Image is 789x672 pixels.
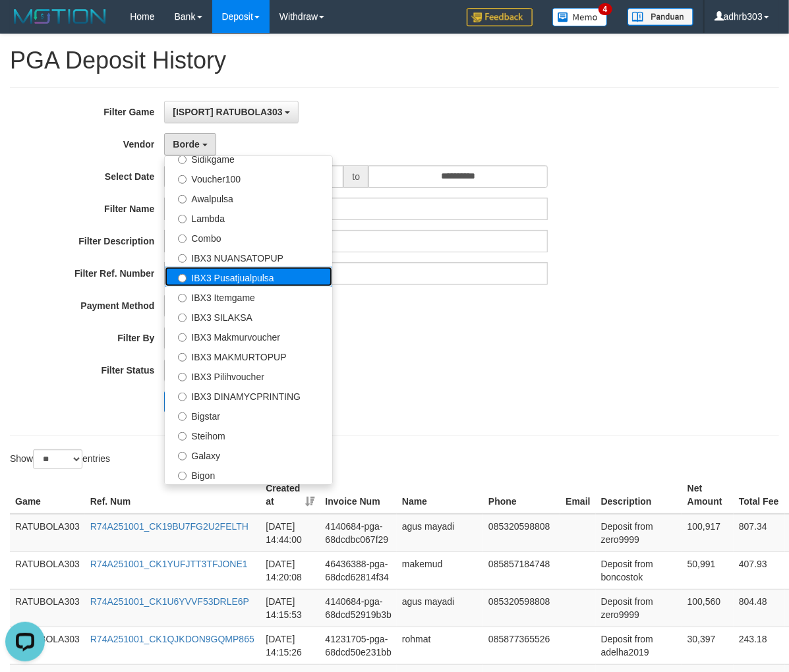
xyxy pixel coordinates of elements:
th: Phone [483,476,560,514]
input: IBX3 Itemgame [178,294,187,302]
img: panduan.png [628,8,693,26]
a: R74A251001_CK1YUFJTT3TFJONE1 [90,559,248,569]
label: Bigon [165,464,332,484]
th: Net Amount [682,476,734,514]
input: IBX3 Pusatjualpulsa [178,274,187,283]
th: Name [397,476,483,514]
td: 30,397 [682,627,734,664]
input: IBX3 DINAMYCPRINTING [178,393,187,401]
label: IBX3 Pilihvoucher [165,366,332,385]
td: [DATE] 14:15:26 [260,627,320,664]
span: Borde [173,139,199,150]
th: Created at: activate to sort column ascending [260,476,320,514]
select: Showentries [33,449,82,469]
span: to [343,165,368,188]
label: Show entries [10,449,110,469]
td: 085320598808 [483,514,560,552]
input: Awalpulsa [178,195,187,204]
td: 804.48 [734,589,785,627]
span: 4 [599,3,612,15]
h1: PGA Deposit History [10,47,779,74]
img: Feedback.jpg [467,8,533,26]
label: IBX3 Pusatjualpulsa [165,267,332,287]
a: R74A251001_CK19BU7FG2U2FELTH [90,521,248,532]
td: 4140684-pga-68dcd52919b3b [320,589,397,627]
th: Email [560,476,595,514]
th: Invoice Num [320,476,397,514]
a: R74A251001_CK1U6YVVF53DRLE6P [90,596,249,607]
td: 100,917 [682,514,734,552]
label: Steihom [165,425,332,445]
td: 46436388-pga-68dcd62814f34 [320,551,397,589]
input: IBX3 SILAKSA [178,314,187,322]
label: Combo [165,227,332,247]
img: MOTION_logo.png [10,7,110,26]
img: Button%20Memo.svg [552,8,608,26]
input: Voucher100 [178,175,187,184]
td: [DATE] 14:20:08 [260,551,320,589]
button: [ISPORT] RATUBOLA303 [164,101,299,123]
th: Ref. Num [85,476,261,514]
label: Lambda [165,208,332,227]
span: [ISPORT] RATUBOLA303 [173,107,282,117]
td: [DATE] 14:15:53 [260,589,320,627]
input: Combo [178,235,187,243]
td: agus mayadi [397,514,483,552]
td: RATUBOLA303 [10,589,85,627]
td: 243.18 [734,627,785,664]
input: IBX3 Pilihvoucher [178,373,187,381]
label: IBX3 DINAMYCPRINTING [165,385,332,405]
td: Deposit from adelha2019 [596,627,682,664]
td: [DATE] 14:44:00 [260,514,320,552]
td: 085877365526 [483,627,560,664]
label: IBX3 MAKMURTOPUP [165,346,332,366]
label: Sidikgame [165,148,332,168]
button: Borde [164,133,216,155]
button: Open LiveChat chat widget [5,5,45,45]
td: 41231705-pga-68dcd50e231bb [320,627,397,664]
input: Steihom [178,432,187,441]
th: Game [10,476,85,514]
label: IBX3 SILAKSA [165,306,332,326]
td: Deposit from zero9999 [596,589,682,627]
input: Lambda [178,215,187,223]
label: Galaxy [165,445,332,464]
label: Bigstar [165,405,332,425]
td: rohmat [397,627,483,664]
input: IBX3 NUANSATOPUP [178,254,187,263]
td: 50,991 [682,551,734,589]
input: Bigon [178,472,187,480]
input: Bigstar [178,412,187,421]
label: IBX3 Itemgame [165,287,332,306]
input: Galaxy [178,452,187,461]
td: RATUBOLA303 [10,551,85,589]
input: Sidikgame [178,155,187,164]
td: 407.93 [734,551,785,589]
label: IBX3 Makmurvoucher [165,326,332,346]
input: IBX3 Makmurvoucher [178,333,187,342]
td: 807.34 [734,514,785,552]
th: Total Fee [734,476,785,514]
th: Description [596,476,682,514]
td: Deposit from zero9999 [596,514,682,552]
td: agus mayadi [397,589,483,627]
label: Voucher100 [165,168,332,188]
td: Deposit from boncostok [596,551,682,589]
td: 4140684-pga-68dcdbc067f29 [320,514,397,552]
td: 100,560 [682,589,734,627]
input: IBX3 MAKMURTOPUP [178,353,187,362]
a: R74A251001_CK1QJKDON9GQMP865 [90,634,254,644]
td: 085320598808 [483,589,560,627]
td: RATUBOLA303 [10,514,85,552]
label: IBX3 NUANSATOPUP [165,247,332,267]
td: makemud [397,551,483,589]
td: 085857184748 [483,551,560,589]
label: Awalpulsa [165,188,332,208]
